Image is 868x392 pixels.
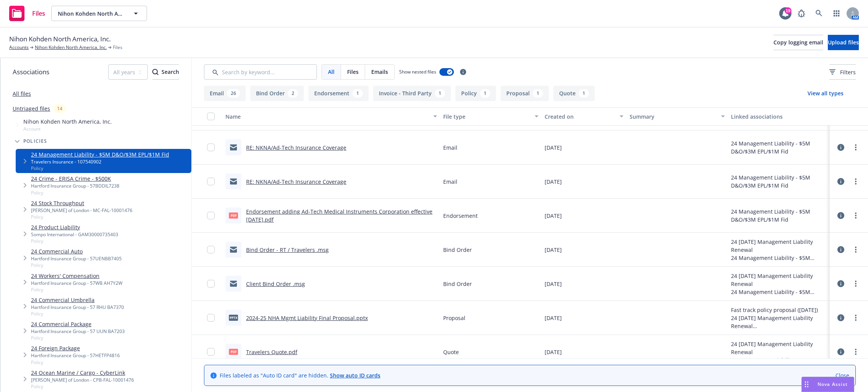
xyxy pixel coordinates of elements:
[828,35,859,50] button: Upload files
[58,10,124,18] span: Nihon Kohden North America, Inc.
[455,86,496,101] button: Policy
[229,212,238,218] span: pdf
[229,315,238,320] span: pptx
[817,381,848,387] span: Nova Assist
[308,86,369,101] button: Endorsement
[204,86,246,101] button: Email
[501,86,549,101] button: Proposal
[207,212,215,219] input: Toggle Row Selected
[545,144,562,152] span: [DATE]
[352,89,363,98] div: 1
[731,139,827,155] div: 24 Management Liability - $5M D&O/$3M EPL/$1M Fid
[545,280,562,288] span: [DATE]
[851,211,860,220] a: more
[35,44,107,51] a: Nihon Kohden North America, Inc.
[31,223,118,231] a: 24 Product Liability
[9,34,111,44] span: Nihon Kohden North America, Inc.
[207,246,215,253] input: Toggle Row Selected
[801,377,854,392] button: Nova Assist
[545,178,562,186] span: [DATE]
[207,314,215,322] input: Toggle Row Selected
[31,286,122,293] span: Policy
[542,107,626,126] button: Created on
[246,348,297,356] a: Travelers Quote.pdf
[6,3,48,24] a: Files
[731,207,827,224] div: 24 Management Liability - $5M D&O/$3M EPL/$1M Fid
[288,89,298,98] div: 2
[851,313,860,322] a: more
[207,113,215,120] input: Select all
[731,340,827,356] div: 24 [DATE] Management Liability Renewal
[330,372,380,379] a: Show auto ID cards
[731,254,827,262] div: 24 Management Liability - $5M D&O/$3M EPL/$1M Fid
[399,69,436,75] span: Show nested files
[443,280,472,288] span: Bind Order
[31,214,132,220] span: Policy
[443,314,465,322] span: Proposal
[23,139,47,144] span: Policies
[545,246,562,254] span: [DATE]
[13,90,31,97] a: All files
[229,349,238,354] span: pdf
[443,113,530,121] div: File type
[533,89,543,98] div: 1
[31,320,125,328] a: 24 Commercial Package
[113,44,122,51] span: Files
[53,104,66,113] div: 14
[794,6,809,21] a: Report a Bug
[246,314,368,322] a: 2024-25 NHA Mgmt Liability Final Proposal.pptx
[31,150,169,158] a: 24 Management Liability - $5M D&O/$3M EPL/$1M Fid
[31,255,122,262] div: Hartford Insurance Group - 57UENBB7405
[152,64,179,80] button: SearchSearch
[31,262,122,268] span: Policy
[828,39,859,46] span: Upload files
[207,144,215,151] input: Toggle Row Selected
[51,6,147,21] button: Nihon Kohden North America, Inc.
[31,189,119,196] span: Policy
[31,328,125,335] div: Hartford Insurance Group - 57 UUN BA7203
[13,105,50,113] a: Untriaged files
[31,377,134,383] div: [PERSON_NAME] of London - CPB-FAL-10001476
[785,7,791,14] div: 19
[443,348,459,356] span: Quote
[773,35,823,50] button: Copy logging email
[545,348,562,356] span: [DATE]
[443,178,457,186] span: Email
[731,356,827,364] div: 24 Management Liability - $5M D&O/$3M EPL/$1M Fid
[207,178,215,185] input: Toggle Row Selected
[480,89,490,98] div: 1
[435,89,445,98] div: 1
[246,178,346,185] a: RE: NKNA/Ad-Tech Insurance Coverage
[802,377,811,392] div: Drag to move
[23,118,112,126] span: Nihon Kohden North America, Inc.
[246,144,346,151] a: RE: NKNA/Ad-Tech Insurance Coverage
[250,86,304,101] button: Bind Order
[246,246,329,253] a: Bind Order - RT / Travelers .msg
[731,314,827,330] div: 24 [DATE] Management Liability Renewal
[31,359,120,366] span: Policy
[225,113,429,121] div: Name
[851,143,860,152] a: more
[246,280,305,287] a: Client Bind Order .msg
[731,272,827,288] div: 24 [DATE] Management Liability Renewal
[13,67,49,77] span: Associations
[773,39,823,46] span: Copy logging email
[31,369,134,377] a: 24 Ocean Marine / Cargo - CyberLink
[440,107,542,126] button: File type
[204,64,317,80] input: Search by keyword...
[31,231,118,238] div: Sompo International - GAM30000735403
[31,352,120,359] div: Hartford Insurance Group - 57HETFP4816
[829,64,856,80] button: Filters
[851,279,860,288] a: more
[731,173,827,189] div: 24 Management Liability - $5M D&O/$3M EPL/$1M Fid
[32,10,45,16] span: Files
[31,247,122,255] a: 24 Commercial Auto
[347,68,359,76] span: Files
[545,314,562,322] span: [DATE]
[731,306,827,314] div: Fast track policy proposal ([DATE])
[728,107,830,126] button: Linked associations
[246,208,432,223] a: Endorsement adding Ad-Tech Medical Instruments Corporation effective [DATE].pdf
[31,199,132,207] a: 24 Stock Throughput
[731,238,827,254] div: 24 [DATE] Management Liability Renewal
[23,126,112,132] span: Account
